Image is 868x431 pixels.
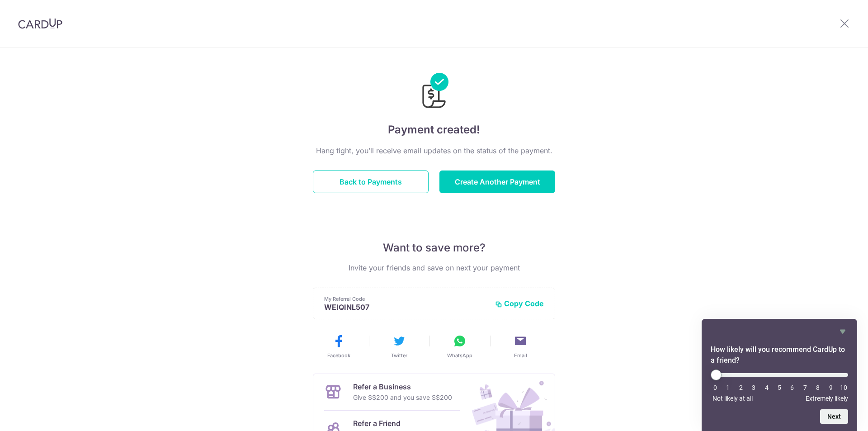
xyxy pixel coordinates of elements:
li: 1 [723,384,732,391]
span: WhatsApp [447,352,472,359]
div: How likely will you recommend CardUp to a friend? Select an option from 0 to 10, with 0 being Not... [711,326,848,424]
button: Copy Code [495,299,544,308]
li: 2 [736,384,745,391]
button: Twitter [373,334,426,359]
p: Want to save more? [313,241,555,255]
button: Create Another Payment [439,171,555,193]
img: CardUp [18,18,62,29]
span: Facebook [327,352,350,359]
li: 8 [813,384,822,391]
h2: How likely will you recommend CardUp to a friend? Select an option from 0 to 10, with 0 being Not... [711,344,848,366]
p: My Referral Code [324,295,488,303]
li: 5 [775,384,784,391]
h4: Payment created! [313,122,555,138]
span: Not likely at all [712,395,753,402]
li: 4 [762,384,771,391]
button: Next question [820,409,848,424]
button: Email [494,334,547,359]
li: 10 [839,384,848,391]
li: 6 [788,384,797,391]
button: Facebook [312,334,365,359]
p: Hang tight, you’ll receive email updates on the status of the payment. [313,145,555,156]
li: 9 [826,384,835,391]
button: Back to Payments [313,171,429,193]
li: 3 [749,384,758,391]
li: 7 [801,384,810,391]
p: Give S$200 and you save S$200 [353,392,452,403]
span: Extremely likely [806,395,848,402]
p: Refer a Friend [353,418,444,429]
p: WEIQINL507 [324,303,488,312]
button: Hide survey [837,326,848,337]
span: Email [514,352,527,359]
button: WhatsApp [433,334,486,359]
div: How likely will you recommend CardUp to a friend? Select an option from 0 to 10, with 0 being Not... [711,369,848,402]
p: Invite your friends and save on next your payment [313,262,555,273]
img: Payments [420,73,448,111]
li: 0 [711,384,720,391]
span: Twitter [391,352,407,359]
p: Refer a Business [353,381,452,392]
